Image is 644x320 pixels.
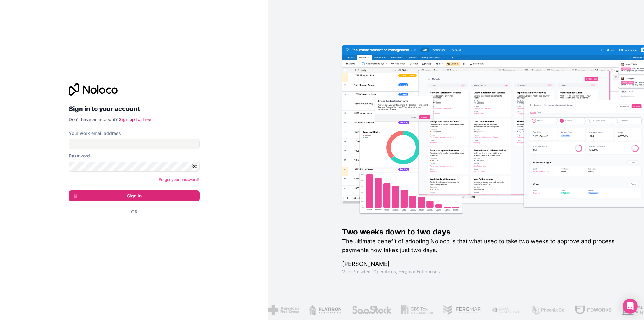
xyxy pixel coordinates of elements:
[69,190,200,201] button: Sign in
[342,237,624,255] h2: The ultimate benefit of adopting Noloco is that what used to take two weeks to approve and proces...
[342,260,624,268] h1: [PERSON_NAME]
[69,139,200,149] input: Email address
[342,268,624,275] h1: Vice President Operations , Fergmar Enterprises
[527,305,561,315] img: /assets/phoenix-BREaitsQ.png
[439,305,477,315] img: /assets/fergmar-CudnrXN5.png
[397,305,429,315] img: /assets/gbstax-C-GtDUiK.png
[159,177,200,182] a: Forgot your password?
[69,153,90,159] label: Password
[264,305,295,315] img: /assets/american-red-cross-BAupjrZR.png
[487,305,517,315] img: /assets/fiera-fwj2N5v4.png
[305,305,337,315] img: /assets/flatiron-C8eUkumj.png
[347,305,387,315] img: /assets/saastock-C6Zbiodz.png
[69,130,121,136] label: Your work email address
[119,117,151,122] a: Sign up for free
[623,299,638,314] div: Open Intercom Messenger
[342,227,624,237] h1: Two weeks down to two days
[571,305,608,315] img: /assets/fdworks-Bi04fVtw.png
[131,209,137,215] span: Or
[69,117,118,122] span: Don't have an account?
[69,103,200,114] h2: Sign in to your account
[69,162,200,172] input: Password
